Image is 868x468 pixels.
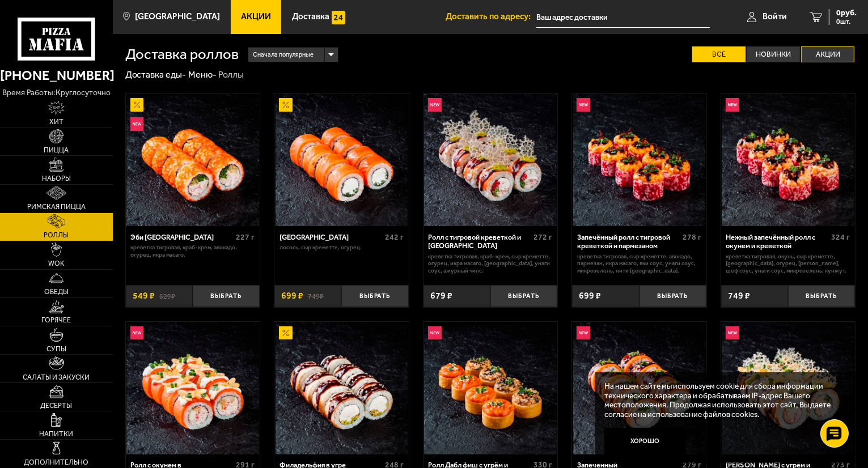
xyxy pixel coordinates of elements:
[281,291,303,300] span: 699 ₽
[428,253,552,275] p: креветка тигровая, краб-крем, Сыр креметте, огурец, икра масаго, [GEOGRAPHIC_DATA], унаги соус, а...
[722,322,854,454] img: Ролл Калипсо с угрём и креветкой
[721,322,856,454] a: НовинкаРолл Калипсо с угрём и креветкой
[23,374,90,381] span: Салаты и закуски
[577,326,590,340] img: Новинка
[135,12,220,21] span: [GEOGRAPHIC_DATA]
[40,431,74,437] span: Напитки
[276,93,408,226] img: Филадельфия
[130,244,255,259] p: креветка тигровая, краб-крем, авокадо, огурец, икра масаго.
[534,232,553,242] span: 272 г
[126,93,259,226] img: Эби Калифорния
[130,117,144,131] img: Новинка
[572,93,706,226] a: НовинкаЗапечённый ролл с тигровой креветкой и пармезаном
[126,93,260,226] a: АкционныйНовинкаЭби Калифорния
[726,233,828,250] div: Нежный запечённый ролл с окунем и креветкой
[747,46,800,63] label: Новинки
[308,291,324,300] s: 749 ₽
[46,346,66,352] span: Супы
[424,93,557,226] img: Ролл с тигровой креветкой и Гуакамоле
[341,285,408,307] button: Выбрать
[280,244,404,252] p: лосось, Сыр креметте, огурец.
[573,322,706,454] img: Запеченный ролл Гурмэ с лососем и угрём
[193,285,260,307] button: Выбрать
[241,12,271,21] span: Акции
[428,233,531,250] div: Ролл с тигровой креветкой и [GEOGRAPHIC_DATA]
[332,11,345,24] img: 15daf4d41897b9f0e9f617042186c801.svg
[130,98,144,112] img: Акционный
[130,233,233,241] div: Эби [GEOGRAPHIC_DATA]
[274,93,409,226] a: АкционныйФиладельфия
[536,7,710,28] input: Ваш адрес доставки
[788,285,855,307] button: Выбрать
[27,203,86,210] span: Римская пицца
[42,175,71,182] span: Наборы
[274,322,409,454] a: АкционныйФиладельфия в угре
[832,232,850,242] span: 324 г
[24,459,89,466] span: Дополнительно
[683,232,701,242] span: 278 г
[49,260,65,267] span: WOK
[430,291,452,300] span: 679 ₽
[218,69,244,81] div: Роллы
[253,46,314,63] span: Сначала популярные
[126,322,259,454] img: Ролл с окунем в темпуре и лососем
[292,12,329,21] span: Доставка
[188,69,217,80] a: Меню-
[49,118,63,125] span: Хит
[692,46,746,63] label: Все
[573,93,706,226] img: Запечённый ролл с тигровой креветкой и пармезаном
[424,322,558,454] a: НовинкаРолл Дабл фиш с угрём и лососем в темпуре
[836,18,857,25] span: 0 шт.
[577,98,590,112] img: Новинка
[42,317,71,324] span: Горячее
[577,233,680,250] div: Запечённый ролл с тигровой креветкой и пармезаном
[572,322,706,454] a: НовинкаЗапеченный ролл Гурмэ с лососем и угрём
[41,402,73,409] span: Десерты
[640,285,706,307] button: Выбрать
[728,291,750,300] span: 749 ₽
[44,232,69,239] span: Роллы
[44,147,69,154] span: Пицца
[424,93,558,226] a: НовинкаРолл с тигровой креветкой и Гуакамоле
[836,9,857,17] span: 0 руб.
[280,233,382,241] div: [GEOGRAPHIC_DATA]
[577,253,701,275] p: креветка тигровая, Сыр креметте, авокадо, пармезан, икра масаго, яки соус, унаги соус, микрозелен...
[490,285,557,307] button: Выбрать
[801,46,854,63] label: Акции
[721,93,856,226] a: НовинкаНежный запечённый ролл с окунем и креветкой
[276,322,408,454] img: Филадельфия в угре
[385,232,404,242] span: 242 г
[125,47,239,62] h1: Доставка роллов
[125,69,187,80] a: Доставка еды-
[446,12,536,21] span: Доставить по адресу:
[279,326,293,340] img: Акционный
[428,98,442,112] img: Новинка
[424,322,557,454] img: Ролл Дабл фиш с угрём и лососем в темпуре
[722,93,854,226] img: Нежный запечённый ролл с окунем и креветкой
[579,291,601,300] span: 699 ₽
[44,288,69,295] span: Обеды
[279,98,293,112] img: Акционный
[133,291,155,300] span: 549 ₽
[604,428,686,455] button: Хорошо
[763,12,787,21] span: Войти
[126,322,260,454] a: НовинкаРолл с окунем в темпуре и лососем
[604,381,840,419] p: На нашем сайте мы используем cookie для сбора информации технического характера и обрабатываем IP...
[159,291,175,300] s: 629 ₽
[130,326,144,340] img: Новинка
[726,326,739,340] img: Новинка
[236,232,255,242] span: 227 г
[428,326,442,340] img: Новинка
[726,253,850,275] p: креветка тигровая, окунь, Сыр креметте, [GEOGRAPHIC_DATA], огурец, [PERSON_NAME], шеф соус, унаги...
[726,98,739,112] img: Новинка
